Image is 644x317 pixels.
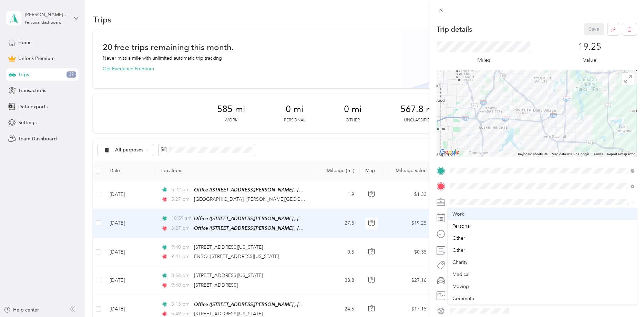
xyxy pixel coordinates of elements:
[605,278,644,317] iframe: Everlance-gr Chat Button Frame
[452,296,474,301] span: Commute
[438,148,461,157] img: Google
[552,152,589,156] span: Map data ©2025 Google
[607,152,635,156] a: Report a map error
[437,24,472,34] p: Trip details
[452,247,465,253] span: Other
[452,211,464,217] span: Work
[578,41,601,52] p: 19.25
[438,148,461,157] a: Open this area in Google Maps (opens a new window)
[452,284,469,289] span: Moving
[583,56,596,65] p: Value
[452,271,469,277] span: Medical
[452,223,471,229] span: Personal
[477,56,490,65] p: Miles
[593,152,603,156] a: Terms (opens in new tab)
[518,152,548,157] button: Keyboard shortcuts
[452,235,465,241] span: Other
[452,259,468,265] span: Charity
